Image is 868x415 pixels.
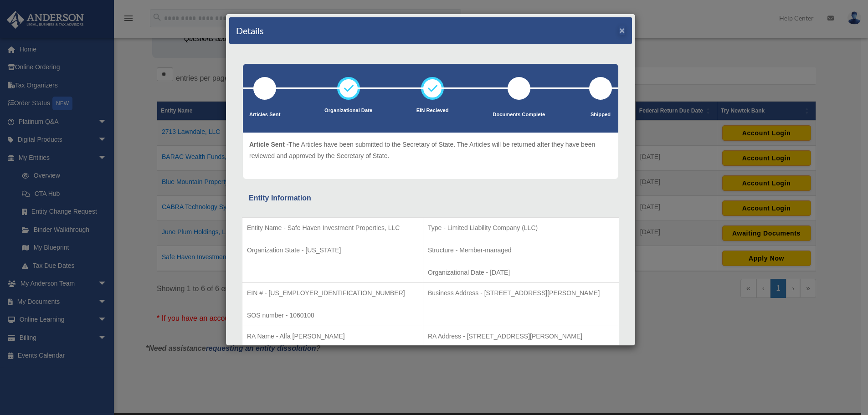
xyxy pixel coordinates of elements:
span: Article Sent - [249,141,288,148]
p: The Articles have been submitted to the Secretary of State. The Articles will be returned after t... [249,139,612,161]
p: RA Address - [STREET_ADDRESS][PERSON_NAME] [428,331,614,342]
p: Articles Sent [249,110,280,119]
p: EIN Recieved [416,106,449,115]
p: Business Address - [STREET_ADDRESS][PERSON_NAME] [428,287,614,299]
p: Documents Complete [493,110,545,119]
p: Shipped [589,110,612,119]
p: Structure - Member-managed [428,245,614,256]
p: RA Name - Alfa [PERSON_NAME] [247,331,418,342]
div: Entity Information [249,192,612,205]
p: Organizational Date - [DATE] [428,267,614,278]
p: SOS number - 1060108 [247,310,418,321]
p: Type - Limited Liability Company (LLC) [428,222,614,234]
p: EIN # - [US_EMPLOYER_IDENTIFICATION_NUMBER] [247,287,418,299]
p: Organizational Date [324,106,372,115]
button: × [619,26,625,35]
p: Organization State - [US_STATE] [247,245,418,256]
h4: Details [236,24,264,37]
p: Entity Name - Safe Haven Investment Properties, LLC [247,222,418,234]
